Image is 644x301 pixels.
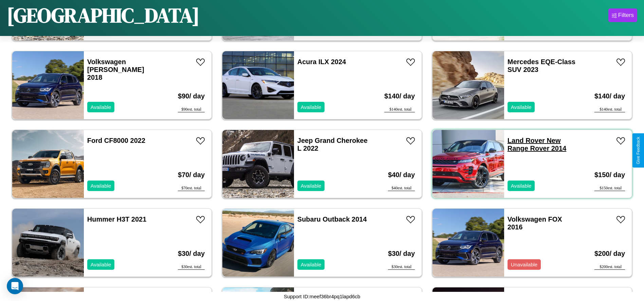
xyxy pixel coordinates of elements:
[7,1,200,29] h1: [GEOGRAPHIC_DATA]
[178,164,205,186] h3: $ 70 / day
[594,86,625,107] h3: $ 140 / day
[87,215,147,223] a: Hummer H3T 2021
[301,260,321,269] p: Available
[608,8,637,22] button: Filters
[178,186,205,191] div: $ 70 est. total
[178,86,205,107] h3: $ 90 / day
[511,260,537,269] p: Unavailable
[508,215,562,231] a: Volkswagen FOX 2016
[87,137,145,144] a: Ford CF8000 2022
[594,243,625,264] h3: $ 200 / day
[388,164,415,186] h3: $ 40 / day
[87,58,144,81] a: Volkswagen [PERSON_NAME] 2018
[388,186,415,191] div: $ 40 est. total
[297,215,367,223] a: Subaru Outback 2014
[7,278,23,294] div: Open Intercom Messenger
[594,186,625,191] div: $ 150 est. total
[618,12,634,19] div: Filters
[384,86,415,107] h3: $ 140 / day
[388,243,415,264] h3: $ 30 / day
[301,181,321,190] p: Available
[594,164,625,186] h3: $ 150 / day
[511,181,532,190] p: Available
[594,264,625,270] div: $ 200 est. total
[511,102,532,112] p: Available
[636,137,641,164] div: Give Feedback
[384,107,415,112] div: $ 140 est. total
[91,260,111,269] p: Available
[297,137,368,152] a: Jeep Grand Cherokee L 2022
[178,107,205,112] div: $ 90 est. total
[91,181,111,190] p: Available
[91,102,111,112] p: Available
[297,58,346,65] a: Acura ILX 2024
[508,58,575,73] a: Mercedes EQE-Class SUV 2023
[508,137,566,152] a: Land Rover New Range Rover 2014
[388,264,415,270] div: $ 30 est. total
[178,243,205,264] h3: $ 30 / day
[178,264,205,270] div: $ 30 est. total
[301,102,321,112] p: Available
[284,292,360,301] p: Support ID: meef36br4pq1lapd6cb
[594,107,625,112] div: $ 140 est. total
